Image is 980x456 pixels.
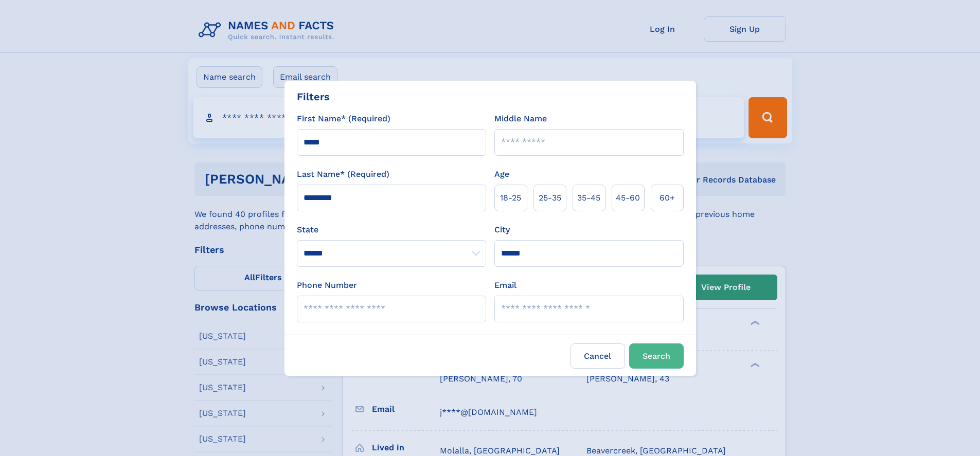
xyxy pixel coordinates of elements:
label: Phone Number [297,279,357,291]
span: 18‑25 [500,192,521,204]
label: City [494,224,510,236]
label: State [297,224,486,236]
button: Search [629,343,684,369]
span: 60+ [660,192,675,204]
span: 45‑60 [616,192,640,204]
span: 35‑45 [577,192,600,204]
label: Cancel [571,343,625,369]
label: Age [494,168,509,180]
div: Filters [297,89,330,104]
span: 25‑35 [539,192,561,204]
label: First Name* (Required) [297,113,390,125]
label: Middle Name [494,113,547,125]
label: Email [494,279,516,291]
label: Last Name* (Required) [297,168,389,180]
